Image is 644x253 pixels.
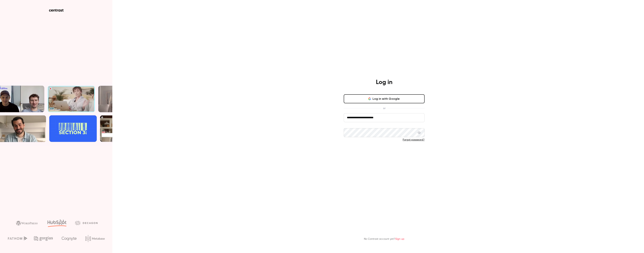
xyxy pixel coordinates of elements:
[376,79,392,86] h4: Log in
[344,94,425,103] button: Log in with Google
[395,238,404,240] a: Sign up
[381,106,387,110] span: or
[344,148,425,157] button: Log in
[364,237,404,241] p: No Contrast account yet?
[403,138,425,141] a: Forgot password?
[75,221,98,225] img: decagon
